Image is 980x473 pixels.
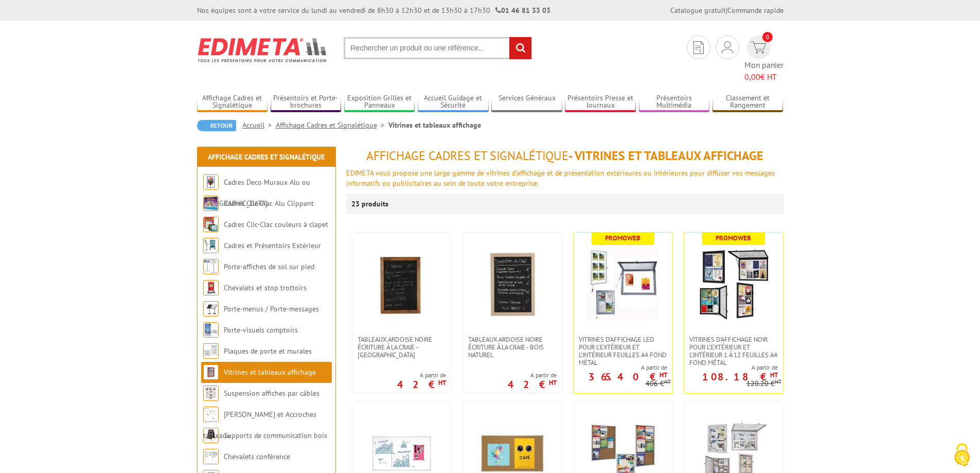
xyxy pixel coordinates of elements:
[224,389,319,398] a: Suspension affiches par câbles
[242,120,276,130] a: Accueil
[397,371,446,379] span: A partir de
[684,363,778,372] span: A partir de
[224,304,319,313] a: Porte-menus / Porte-messages
[664,378,671,385] sup: HT
[587,248,659,320] img: Vitrines d'affichage LED pour l'extérieur et l'intérieur feuilles A4 fond métal
[203,449,219,464] img: Chevalets conférence
[509,37,531,59] input: rechercher
[744,72,760,82] span: 0,00
[770,371,778,379] sup: HT
[476,248,548,320] img: Tableaux Ardoise Noire écriture à la craie - Bois Naturel
[276,120,388,130] a: Affichage Cadres et Signalétique
[203,174,219,190] img: Cadres Deco Muraux Alu ou Bois
[646,380,671,388] p: 406 €
[397,381,446,388] p: 42 €
[224,346,312,356] a: Plaques de porte et murales
[639,94,710,111] a: Présentoirs Multimédia
[346,149,783,163] h1: - Vitrines et tableaux affichage
[224,283,307,292] a: Chevalets et stop trottoirs
[670,5,783,15] div: |
[388,120,481,130] li: Vitrines et tableaux affichage
[224,452,290,461] a: Chevalets conférence
[208,152,325,162] a: Affichage Cadres et Signalétique
[418,94,489,111] a: Accueil Guidage et Sécurité
[744,36,783,83] a: devis rapide 0 Mon panier 0,00€ HT
[366,148,568,164] span: Affichage Cadres et Signalétique
[712,94,783,111] a: Classement et Rangement
[197,31,328,69] img: Edimeta
[744,59,783,83] span: Mon panier
[702,374,778,380] p: 108.18 €
[660,371,667,379] sup: HT
[203,280,219,295] img: Chevalets et stop trottoirs
[203,178,310,208] a: Cadres Deco Muraux Alu ou [GEOGRAPHIC_DATA]
[605,234,640,242] b: Promoweb
[366,248,438,320] img: Tableaux Ardoise Noire écriture à la craie - Bois Foncé
[508,381,557,388] p: 42 €
[352,336,451,359] a: Tableaux Ardoise Noire écriture à la craie - [GEOGRAPHIC_DATA]
[203,364,219,380] img: Vitrines et tableaux affichage
[197,94,268,111] a: Affichage Cadres et Signalétique
[579,336,667,366] span: Vitrines d'affichage LED pour l'extérieur et l'intérieur feuilles A4 fond métal
[491,94,562,111] a: Services Généraux
[670,6,726,15] a: Catalogue gratuit
[351,194,390,214] p: 23 produits
[744,71,783,83] span: € HT
[344,37,532,59] input: Rechercher un produit ou une référence...
[344,94,415,111] a: Exposition Grilles et Panneaux
[358,336,446,359] span: Tableaux Ardoise Noire écriture à la craie - [GEOGRAPHIC_DATA]
[762,32,773,42] span: 0
[589,374,667,380] p: 365.40 €
[684,336,783,366] a: VITRINES D'AFFICHAGE NOIR POUR L'EXTÉRIEUR ET L'INTÉRIEUR 1 À 12 FEUILLES A4 FOND MÉTAL
[203,386,219,401] img: Suspension affiches par câbles
[727,6,783,15] a: Commande rapide
[574,336,672,366] a: Vitrines d'affichage LED pour l'extérieur et l'intérieur feuilles A4 fond métal
[746,380,781,388] p: 120.20 €
[203,322,219,338] img: Porte-visuels comptoirs
[224,431,327,440] a: Supports de communication bois
[495,6,550,15] strong: 01 46 81 33 03
[203,217,219,232] img: Cadres Clic-Clac couleurs à clapet
[549,378,557,387] sup: HT
[346,168,783,188] p: EDIMETA vous propose une large gamme de vitrines d'affichage et de présentation extérieures ou in...
[751,42,766,54] img: devis rapide
[197,5,550,15] div: Nos équipes sont à votre service du lundi au vendredi de 8h30 à 12h30 et de 13h30 à 17h30
[224,220,328,229] a: Cadres Clic-Clac couleurs à clapet
[698,248,770,320] img: VITRINES D'AFFICHAGE NOIR POUR L'EXTÉRIEUR ET L'INTÉRIEUR 1 À 12 FEUILLES A4 FOND MÉTAL
[775,378,781,385] sup: HT
[508,371,557,379] span: A partir de
[693,41,704,54] img: devis rapide
[716,234,751,242] b: Promoweb
[203,410,316,440] a: [PERSON_NAME] et Accroches tableaux
[463,336,562,359] a: Tableaux Ardoise Noire écriture à la craie - Bois Naturel
[574,363,667,372] span: A partir de
[224,241,321,250] a: Cadres et Présentoirs Extérieur
[224,199,314,208] a: Cadres Clic-Clac Alu Clippant
[224,367,316,377] a: Vitrines et tableaux affichage
[271,94,342,111] a: Présentoirs et Porte-brochures
[689,336,778,366] span: VITRINES D'AFFICHAGE NOIR POUR L'EXTÉRIEUR ET L'INTÉRIEUR 1 À 12 FEUILLES A4 FOND MÉTAL
[722,41,733,54] img: devis rapide
[949,442,975,468] img: Cookies (fenêtre modale)
[203,301,219,317] img: Porte-menus / Porte-messages
[468,336,557,359] span: Tableaux Ardoise Noire écriture à la craie - Bois Naturel
[438,378,446,387] sup: HT
[565,94,636,111] a: Présentoirs Presse et Journaux
[197,120,236,131] a: Retour
[203,407,219,422] img: Cimaises et Accroches tableaux
[203,259,219,274] img: Porte-affiches de sol sur pied
[224,262,314,271] a: Porte-affiches de sol sur pied
[203,343,219,359] img: Plaques de porte et murales
[224,325,298,335] a: Porte-visuels comptoirs
[944,438,980,473] button: Cookies (fenêtre modale)
[203,238,219,253] img: Cadres et Présentoirs Extérieur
